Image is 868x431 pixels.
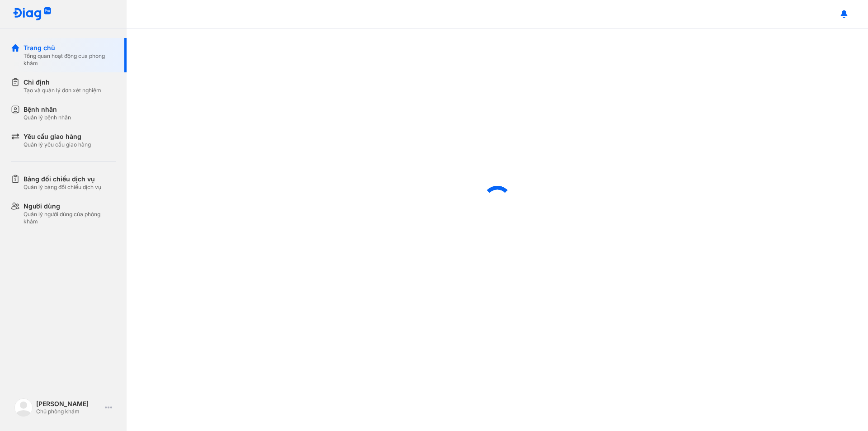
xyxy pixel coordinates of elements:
[24,141,91,148] div: Quản lý yêu cầu giao hàng
[24,43,116,52] div: Trang chủ
[14,398,33,417] img: logo
[24,52,116,67] div: Tổng quan hoạt động của phòng khám
[24,184,101,191] div: Quản lý bảng đối chiếu dịch vụ
[36,408,101,415] div: Chủ phòng khám
[13,7,52,21] img: logo
[24,202,116,211] div: Người dùng
[24,211,116,225] div: Quản lý người dùng của phòng khám
[24,87,101,94] div: Tạo và quản lý đơn xét nghiệm
[24,78,101,87] div: Chỉ định
[36,400,101,408] div: [PERSON_NAME]
[24,105,71,114] div: Bệnh nhân
[24,132,91,141] div: Yêu cầu giao hàng
[24,114,71,121] div: Quản lý bệnh nhân
[24,175,101,184] div: Bảng đối chiếu dịch vụ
